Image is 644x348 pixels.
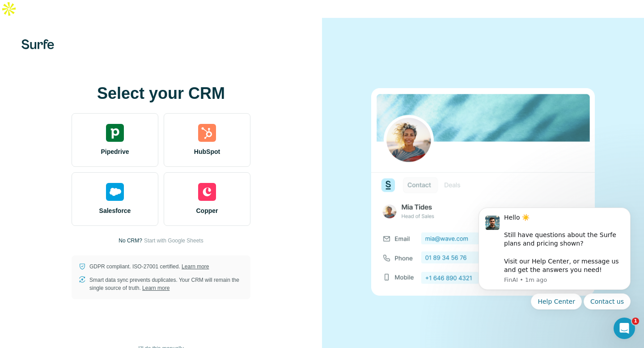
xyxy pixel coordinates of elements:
[21,39,54,49] img: Surfe's logo
[182,263,209,270] a: Learn more
[465,194,644,324] iframe: Intercom notifications message
[72,85,250,102] h1: Select your CRM
[142,285,169,291] a: Learn more
[198,124,216,142] img: hubspot's logo
[119,237,142,245] p: No CRM?
[101,147,129,156] span: Pipedrive
[194,147,220,156] span: HubSpot
[371,88,595,295] img: none image
[99,206,131,215] span: Salesforce
[144,237,203,245] button: Start with Google Sheets
[89,276,243,292] p: Smart data sync prevents duplicates. Your CRM will remain the single source of truth.
[89,263,209,271] p: GDPR compliant. ISO-27001 certified.
[106,124,124,142] img: pipedrive's logo
[632,318,639,325] span: 1
[198,183,216,201] img: copper's logo
[614,318,635,339] iframe: Intercom live chat
[106,183,124,201] img: salesforce's logo
[196,206,218,215] span: Copper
